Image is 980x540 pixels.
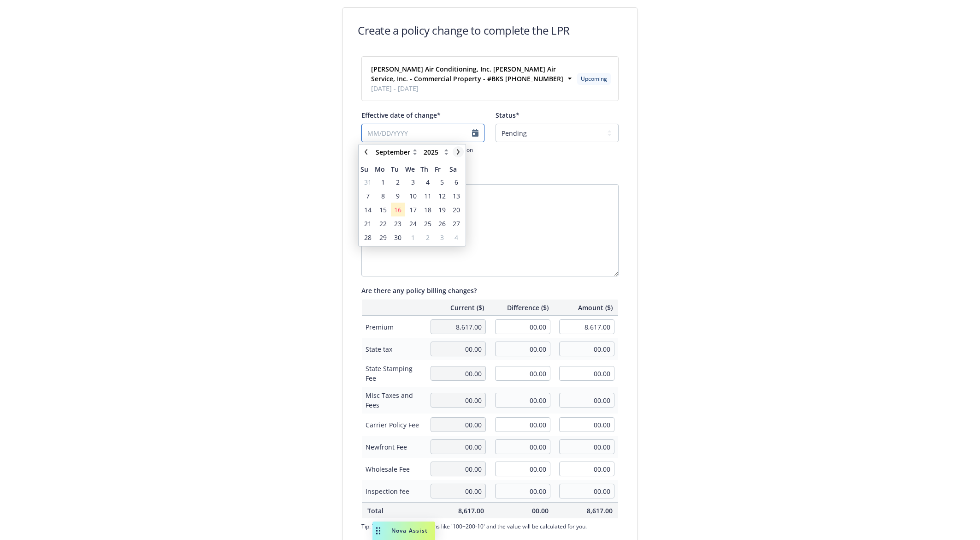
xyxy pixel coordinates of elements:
span: Sa [449,164,464,174]
input: MM/DD/YYYY [361,124,484,142]
span: 1 [381,177,385,187]
span: 11 [424,191,431,201]
span: 00.00 [495,506,549,516]
div: Drag to move [372,522,384,540]
span: Inspection fee [366,486,421,496]
td: 22 [375,216,390,230]
td: 6 [449,175,464,189]
span: Su [360,164,375,174]
span: 4 [455,233,458,242]
span: 9 [396,191,400,201]
span: Are there any policy billing changes? [361,286,477,295]
td: 15 [375,203,390,216]
span: 17 [409,205,417,215]
span: 8,617.00 [431,506,484,516]
span: Amount ($) [560,303,613,312]
h1: Create a policy change to complete the LPR [358,23,570,38]
span: 22 [379,219,387,228]
span: 6 [455,177,458,187]
td: 19 [435,203,449,216]
span: 10 [409,191,417,201]
td: 11 [420,189,435,203]
span: Nova Assist [391,527,428,534]
span: Th [420,164,435,174]
a: chevronLeft [360,146,372,157]
span: 16 [394,205,401,215]
td: 21 [360,216,375,230]
span: Tu [391,164,405,174]
td: 3 [405,175,420,189]
td: 3 [435,230,449,244]
span: 7 [366,191,370,201]
td: 1 [375,175,390,189]
span: 4 [426,177,430,187]
span: 20 [453,205,460,215]
span: Difference ($) [495,303,549,312]
span: 31 [364,177,372,187]
span: Fr [435,164,449,174]
span: State tax [366,344,421,354]
span: 24 [409,219,417,228]
td: 29 [375,230,390,244]
td: 4 [420,175,435,189]
td: 9 [391,189,405,203]
span: 8 [381,191,385,201]
span: 27 [453,219,460,228]
span: 2 [426,233,430,242]
span: Upcoming [581,75,607,83]
td: 31 [360,175,375,189]
span: Effective date of change* [361,111,441,120]
span: 19 [438,205,446,215]
span: Premium [366,322,421,332]
span: 28 [364,233,372,242]
a: chevronRight [453,146,464,157]
span: 1 [411,233,415,242]
span: Misc Taxes and Fees [366,390,421,410]
td: 24 [405,216,420,230]
td: 26 [435,216,449,230]
span: 26 [438,219,446,228]
span: 2 [396,177,400,187]
td: 16 [391,203,405,216]
span: 29 [379,233,387,242]
span: 23 [394,219,401,228]
span: Total [367,506,419,516]
span: 3 [411,177,415,187]
td: 1 [405,230,420,244]
span: Wholesale Fee [366,464,421,474]
span: 25 [424,219,431,228]
span: Carrier Policy Fee [366,420,421,430]
span: 13 [453,191,460,201]
td: 12 [435,189,449,203]
span: 15 [379,205,387,215]
td: 18 [420,203,435,216]
td: 27 [449,216,464,230]
td: 28 [360,230,375,244]
span: We [405,164,420,174]
span: 18 [424,205,431,215]
td: 2 [391,175,405,189]
button: Nova Assist [372,522,435,540]
span: [DATE] - [DATE] [371,84,573,93]
td: 25 [420,216,435,230]
td: 8 [375,189,390,203]
span: 5 [440,177,444,187]
td: 20 [449,203,464,216]
td: 2 [420,230,435,244]
span: Tip: You can enter expressions like '100+200-10' and the value will be calculated for you. [361,522,619,530]
td: 4 [449,230,464,244]
span: 3 [440,233,444,242]
td: 23 [391,216,405,230]
span: 12 [438,191,446,201]
span: 14 [364,205,372,215]
span: 8,617.00 [560,506,613,516]
span: Newfront Fee [366,442,421,452]
td: 7 [360,189,375,203]
td: 10 [405,189,420,203]
span: Status* [496,111,520,120]
td: 14 [360,203,375,216]
td: 13 [449,189,464,203]
td: 30 [391,230,405,244]
span: State Stamping Fee [366,364,421,383]
td: 17 [405,203,420,216]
